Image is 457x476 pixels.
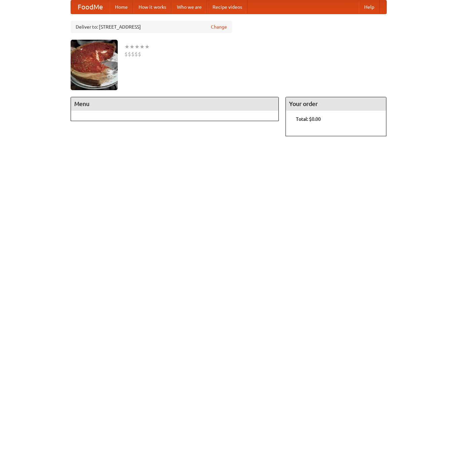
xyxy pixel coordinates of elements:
a: Who we are [172,0,207,14]
li: ★ [145,43,150,50]
a: FoodMe [71,0,110,14]
li: $ [128,50,131,58]
b: Total: $0.00 [296,116,321,122]
a: How it works [133,0,172,14]
h4: Menu [71,97,279,111]
li: ★ [124,43,129,50]
li: $ [131,50,135,58]
h4: Your order [286,97,386,111]
li: ★ [140,43,145,50]
li: ★ [135,43,140,50]
li: ★ [129,43,135,50]
img: angular.jpg [71,40,118,90]
a: Recipe videos [207,0,247,14]
div: Deliver to: [STREET_ADDRESS] [71,21,232,33]
li: $ [124,50,128,58]
li: $ [138,50,141,58]
a: Change [211,24,227,30]
li: $ [135,50,138,58]
a: Help [359,0,380,14]
a: Home [110,0,133,14]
